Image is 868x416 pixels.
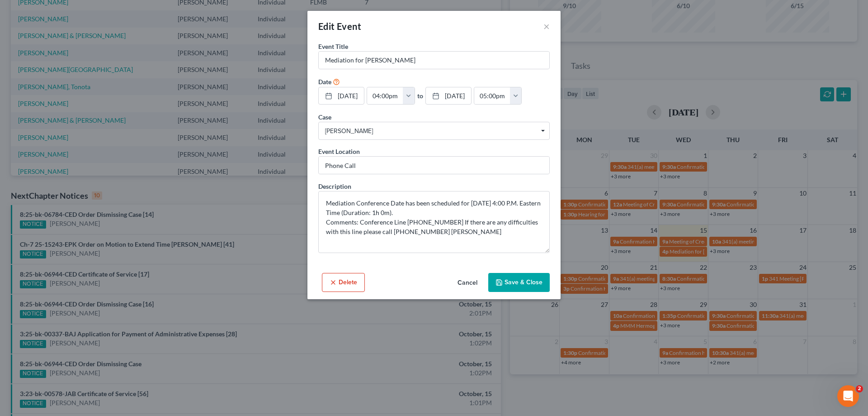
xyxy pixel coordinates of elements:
input: Enter event name... [319,52,549,69]
span: Edit Event [318,21,361,32]
label: Date [318,77,331,86]
input: Enter location... [319,157,549,174]
iframe: Intercom live chat [837,385,859,407]
span: [PERSON_NAME] [325,126,543,136]
input: -- : -- [367,87,403,105]
a: [DATE] [319,87,364,105]
span: Select box activate [318,122,550,140]
button: Delete [322,273,365,292]
label: to [417,91,423,100]
input: -- : -- [474,87,510,105]
label: Case [318,112,331,122]
label: Description [318,182,351,191]
span: 2 [856,385,863,392]
button: × [543,21,550,32]
button: Save & Close [488,273,550,292]
button: Cancel [450,274,485,292]
label: Event Location [318,147,360,156]
a: [DATE] [426,87,471,105]
span: Event Title [318,43,348,50]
